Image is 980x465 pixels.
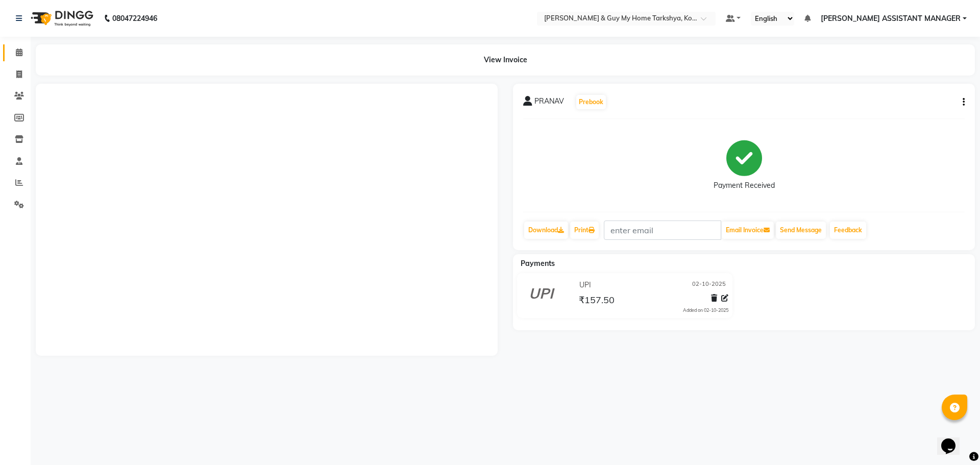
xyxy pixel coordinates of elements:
div: View Invoice [36,44,975,76]
div: Added on 02-10-2025 [683,307,728,314]
a: Print [570,222,599,239]
button: Prebook [576,95,606,109]
span: ₹157.50 [579,294,615,308]
span: PRANAV [534,96,564,110]
input: enter email [604,221,721,240]
a: Download [524,222,568,239]
span: Payments [521,259,555,268]
iframe: chat widget [937,424,970,455]
img: logo [26,4,96,33]
a: Feedback [830,222,866,239]
span: UPI [579,280,591,290]
button: Send Message [776,222,826,239]
b: 08047224946 [112,4,157,33]
span: 02-10-2025 [692,280,726,290]
button: Email Invoice [722,222,774,239]
span: [PERSON_NAME] ASSISTANT MANAGER [821,13,961,24]
div: Payment Received [714,180,775,191]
